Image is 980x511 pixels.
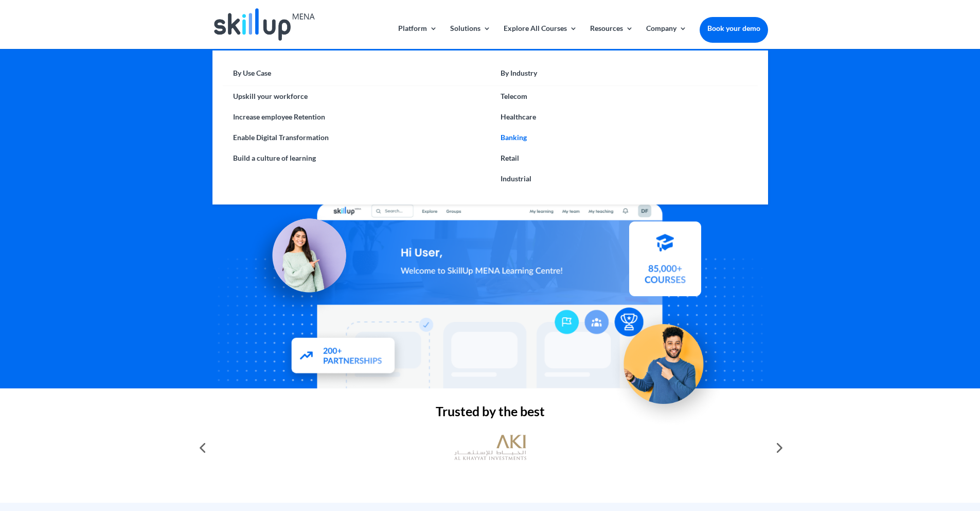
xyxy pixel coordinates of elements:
[223,127,490,148] a: Enable Digital Transformation
[490,66,758,86] a: By Industry
[279,328,406,387] img: Partners - SkillUp Mena
[398,25,437,49] a: Platform
[454,430,526,466] img: al khayyat investments logo
[607,302,729,424] img: Upskill your workforce - SkillUp
[490,127,758,148] a: Banking
[214,8,315,41] img: Skillup Mena
[590,25,633,49] a: Resources
[490,148,758,168] a: Retail
[804,400,980,511] iframe: Chat Widget
[245,207,357,318] img: Learning Management Solution - SkillUp
[646,25,687,49] a: Company
[490,168,758,189] a: Industrial
[490,86,758,107] a: Telecom
[504,25,577,49] a: Explore All Courses
[450,25,491,49] a: Solutions
[700,17,768,40] a: Book your demo
[223,66,490,86] a: By Use Case
[223,148,490,168] a: Build a culture of learning
[223,107,490,127] a: Increase employee Retention
[212,405,768,423] h2: Trusted by the best
[629,226,701,301] img: Courses library - SkillUp MENA
[223,86,490,107] a: Upskill your workforce
[490,107,758,127] a: Healthcare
